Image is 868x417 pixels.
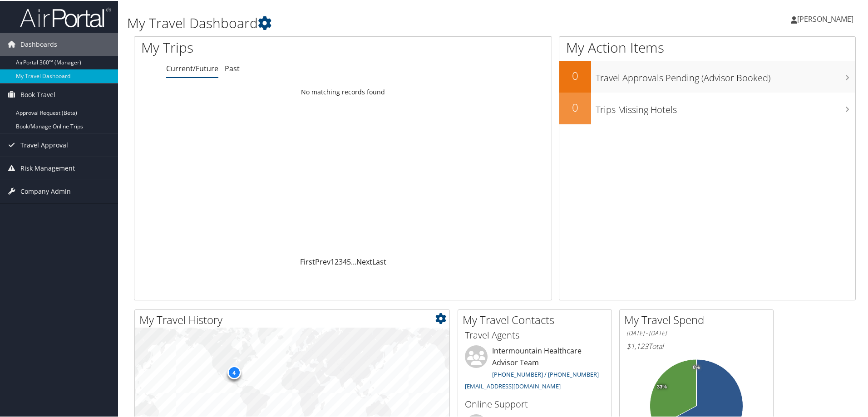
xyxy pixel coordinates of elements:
h1: My Trips [141,37,371,56]
a: Prev [315,256,330,266]
a: 0Trips Missing Hotels [559,92,855,123]
h1: My Travel Dashboard [127,13,617,32]
span: Risk Management [20,156,75,179]
h2: 0 [559,99,591,114]
h2: My Travel Contacts [463,311,612,327]
div: 4 [227,365,241,378]
a: 0Travel Approvals Pending (Advisor Booked) [559,60,855,92]
h3: Travel Approvals Pending (Advisor Booked) [596,66,855,83]
a: Last [372,256,386,266]
span: [PERSON_NAME] [797,13,853,23]
a: [PHONE_NUMBER] / [PHONE_NUMBER] [492,369,599,378]
h3: Online Support [465,397,605,410]
span: Company Admin [20,179,71,202]
span: Travel Approval [20,133,68,156]
h2: My Travel Spend [624,311,773,327]
a: Next [356,256,372,266]
a: 1 [330,256,335,266]
a: 5 [347,256,351,266]
a: Past [225,63,240,73]
h2: 0 [559,67,591,83]
span: Dashboards [20,32,57,55]
a: 4 [343,256,347,266]
a: [EMAIL_ADDRESS][DOMAIN_NAME] [465,381,561,389]
span: … [351,256,356,266]
img: airportal-logo.png [20,6,111,27]
h3: Travel Agents [465,328,605,341]
h3: Trips Missing Hotels [596,98,855,115]
a: Current/Future [166,63,218,73]
tspan: 0% [693,364,700,369]
h1: My Action Items [559,37,855,56]
a: 3 [339,256,343,266]
h2: My Travel History [139,311,449,327]
h6: Total [626,340,766,350]
tspan: 33% [657,383,667,389]
span: $1,123 [626,340,648,350]
h6: [DATE] - [DATE] [626,328,766,337]
a: First [300,256,315,266]
a: [PERSON_NAME] [791,5,863,32]
span: Book Travel [20,83,55,105]
a: 2 [335,256,339,266]
li: Intermountain Healthcare Advisor Team [460,344,609,393]
td: No matching records found [134,83,552,99]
